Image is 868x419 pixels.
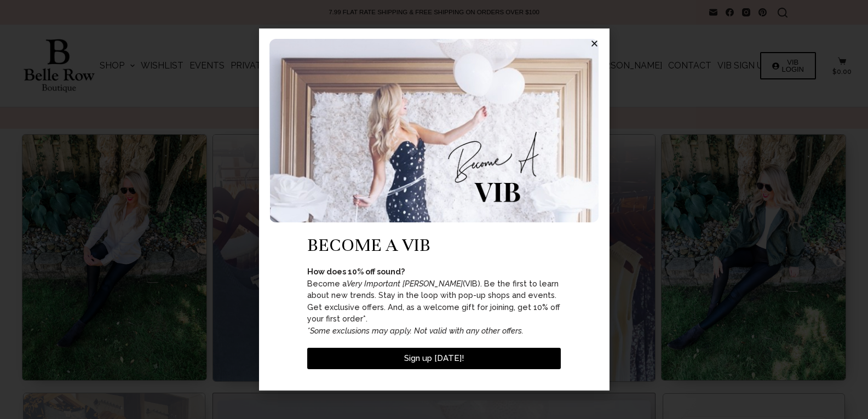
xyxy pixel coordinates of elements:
[307,348,560,369] a: Sign up [DATE]!
[307,326,524,335] em: *Some exclusions may apply. Not valid with any other offers.
[590,39,599,48] a: Close
[307,236,560,255] h2: become a vib
[404,354,464,363] span: Sign up [DATE]!
[307,266,560,337] p: Become a (VIB). Be the first to learn about new trends. Stay in the loop with pop-up shops and ev...
[307,267,405,276] strong: How does 10% off sound?
[347,279,463,288] em: Very Important [PERSON_NAME]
